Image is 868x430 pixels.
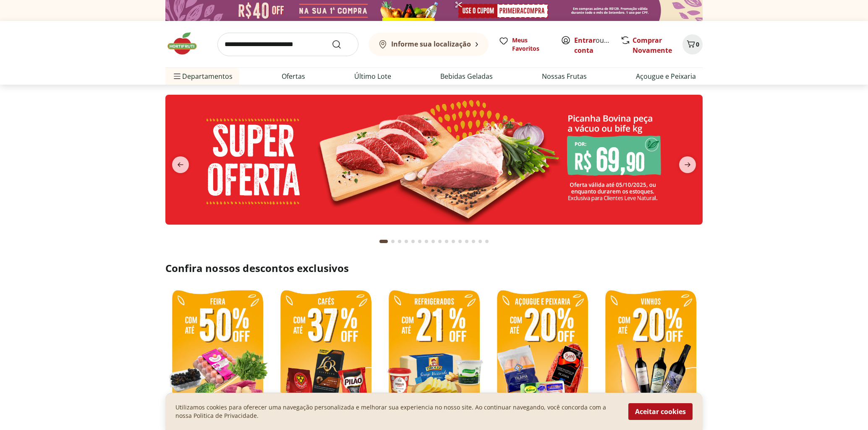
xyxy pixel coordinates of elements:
[512,36,551,53] span: Meus Favoritos
[175,403,618,420] p: Utilizamos cookies para oferecer uma navegação personalizada e melhorar sua experiencia no nosso ...
[165,156,196,173] button: previous
[430,231,437,251] button: Go to page 8 from fs-carousel
[423,231,430,251] button: Go to page 7 from fs-carousel
[274,285,378,424] img: café
[599,285,703,424] img: vinhos
[410,231,416,251] button: Go to page 5 from fs-carousel
[463,231,470,251] button: Go to page 13 from fs-carousel
[672,156,703,173] button: next
[443,231,450,251] button: Go to page 10 from fs-carousel
[574,35,612,55] span: ou
[574,36,620,55] a: Criar conta
[396,231,403,251] button: Go to page 3 from fs-carousel
[636,71,696,81] a: Açougue e Peixaria
[696,40,699,48] span: 0
[165,285,269,424] img: feira
[391,39,471,49] b: Informe sua localização
[628,403,693,420] button: Aceitar cookies
[172,66,233,86] span: Departamentos
[332,39,352,49] button: Submit Search
[378,231,390,251] button: Current page from fs-carousel
[390,231,396,251] button: Go to page 2 from fs-carousel
[165,95,703,225] img: super oferta
[369,33,489,56] button: Informe sua localização
[633,36,672,55] a: Comprar Novamente
[416,231,423,251] button: Go to page 6 from fs-carousel
[574,36,596,45] a: Entrar
[484,231,490,251] button: Go to page 16 from fs-carousel
[457,231,463,251] button: Go to page 12 from fs-carousel
[682,34,703,54] button: Carrinho
[217,33,358,56] input: search
[470,231,477,251] button: Go to page 14 from fs-carousel
[165,31,207,56] img: Hortifruti
[542,71,587,81] a: Nossas Frutas
[490,285,594,424] img: resfriados
[172,66,182,86] button: Menu
[437,231,443,251] button: Go to page 9 from fs-carousel
[382,285,486,424] img: refrigerados
[403,231,410,251] button: Go to page 4 from fs-carousel
[165,262,703,275] h2: Confira nossos descontos exclusivos
[354,71,391,81] a: Último Lote
[282,71,305,81] a: Ofertas
[477,231,484,251] button: Go to page 15 from fs-carousel
[499,36,551,53] a: Meus Favoritos
[450,231,457,251] button: Go to page 11 from fs-carousel
[440,71,493,81] a: Bebidas Geladas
